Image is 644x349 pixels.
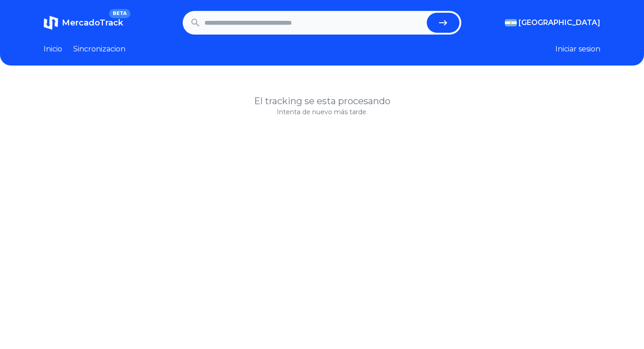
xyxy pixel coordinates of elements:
span: MercadoTrack [62,18,123,28]
span: BETA [109,9,130,18]
button: [GEOGRAPHIC_DATA] [505,17,600,28]
img: Argentina [505,19,517,26]
p: Intenta de nuevo más tarde. [44,107,600,116]
img: MercadoTrack [44,15,58,30]
a: Inicio [44,44,62,55]
a: MercadoTrackBETA [44,15,123,30]
span: [GEOGRAPHIC_DATA] [519,17,600,28]
a: Sincronizacion [73,44,125,55]
button: Iniciar sesion [555,44,600,55]
h1: El tracking se esta procesando [44,95,600,107]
